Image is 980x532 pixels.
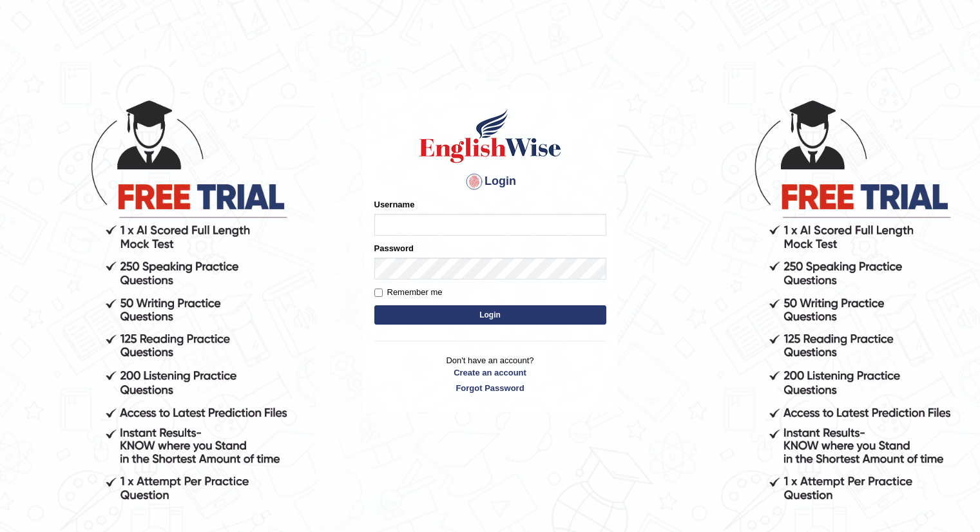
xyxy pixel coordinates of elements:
label: Password [374,242,414,254]
button: Login [374,305,606,325]
label: Username [374,198,415,211]
label: Remember me [374,286,443,299]
h4: Login [374,171,606,192]
a: Forgot Password [374,382,606,394]
input: Remember me [374,289,383,297]
a: Create an account [374,366,606,379]
p: Don't have an account? [374,354,606,394]
img: Logo of English Wise sign in for intelligent practice with AI [417,107,564,165]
